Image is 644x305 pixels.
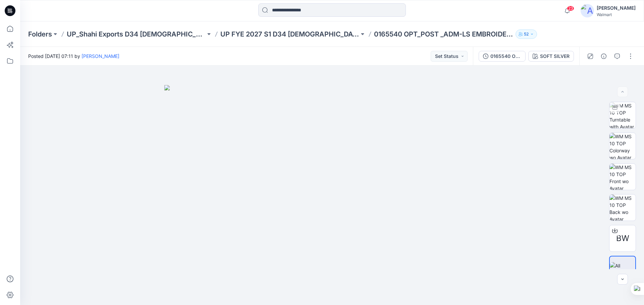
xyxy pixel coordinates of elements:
img: All colorways [610,262,635,276]
div: [PERSON_NAME] [597,4,636,12]
span: BW [616,232,629,244]
button: SOFT SILVER [528,51,574,62]
img: WM MS 10 TOP Turntable with Avatar [609,102,636,128]
div: SOFT SILVER [540,53,570,60]
img: WM MS 10 TOP Back wo Avatar [609,195,636,221]
div: 0165540 OPT_POST _ADM-LS EMBROIDERED YOKE BLOUSE -08-05-2025-AH [490,53,521,60]
button: Details [598,51,609,62]
button: 0165540 OPT_POST _ADM-LS EMBROIDERED YOKE BLOUSE -08-05-2025-AH [479,51,526,62]
a: UP FYE 2027 S1 D34 [DEMOGRAPHIC_DATA] Woven Tops [220,29,359,39]
p: 52 [524,30,529,38]
div: Walmart [597,12,636,17]
img: WM MS 10 TOP Front wo Avatar [609,164,636,190]
a: Folders [28,29,52,39]
a: UP_Shahi Exports D34 [DEMOGRAPHIC_DATA] Tops [67,29,206,39]
img: WM MS 10 TOP Colorway wo Avatar [609,133,636,159]
p: 0165540 OPT_POST _ADM-LS EMBROIDERED YOKE BLOUSE [374,29,513,39]
button: 52 [516,29,537,39]
a: [PERSON_NAME] [82,53,119,59]
img: avatar [581,4,594,17]
span: 23 [567,6,574,11]
span: Posted [DATE] 07:11 by [28,53,119,60]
